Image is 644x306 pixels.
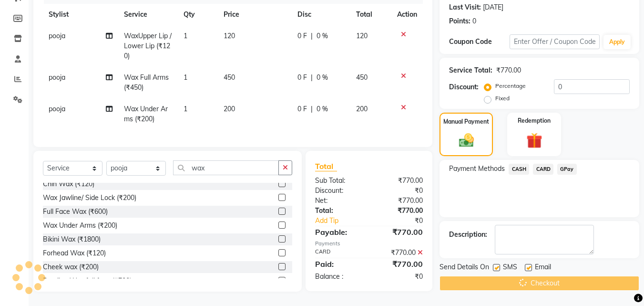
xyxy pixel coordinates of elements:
span: 0 F [297,104,307,114]
div: 0 [472,16,476,26]
span: WaxUpper Lip / Lower Lip (₹120) [124,32,172,60]
div: Payable: [308,226,369,238]
div: ₹770.00 [369,206,430,216]
label: Fixed [495,94,510,103]
span: 450 [224,73,235,82]
div: ₹770.00 [369,258,430,270]
span: | [311,73,313,83]
a: Add Tip [308,216,379,226]
th: Price [218,4,292,25]
div: Discount: [449,82,479,92]
span: Email [535,262,551,274]
div: Net: [308,196,369,206]
div: Service Total: [449,65,492,75]
div: ₹770.00 [369,196,430,206]
span: 200 [356,105,368,113]
span: 0 % [317,104,328,114]
span: GPay [557,164,577,175]
div: CARD [308,248,369,258]
label: Redemption [518,116,551,125]
div: Description: [449,230,487,240]
span: 0 % [317,31,328,41]
div: Chin Wax (₹120) [43,179,94,189]
span: 1 [184,105,187,113]
span: 120 [224,32,235,40]
span: SMS [503,262,517,274]
div: Points: [449,16,470,26]
span: 0 % [317,73,328,83]
button: Apply [603,35,631,49]
span: 0 F [297,31,307,41]
div: Sub Total: [308,176,369,186]
div: Wax Jawline/ Side Lock (₹200) [43,193,136,203]
span: pooja [49,73,65,82]
div: ₹770.00 [369,176,430,186]
div: ₹0 [369,272,430,282]
span: 1 [184,73,187,82]
label: Manual Payment [443,117,489,126]
div: Total: [308,206,369,216]
span: | [311,104,313,114]
div: [DATE] [483,2,503,12]
div: Discount: [308,186,369,196]
img: _cash.svg [454,132,479,149]
input: Enter Offer / Coupon Code [510,34,600,49]
div: ₹770.00 [369,248,430,258]
div: Bikini Wax (₹1800) [43,234,101,244]
div: Full Face Wax (₹600) [43,207,108,217]
div: Balance : [308,272,369,282]
img: _gift.svg [521,131,547,150]
div: Forhead Wax (₹120) [43,248,106,258]
span: Total [315,161,337,171]
span: Wax Full Arms (₹450) [124,73,169,92]
div: Coupon Code [449,37,509,47]
th: Total [350,4,392,25]
div: ₹770.00 [369,226,430,238]
div: Last Visit: [449,2,481,12]
span: 1 [184,32,187,40]
span: 450 [356,73,368,82]
span: pooja [49,105,65,113]
span: Send Details On [440,262,489,274]
div: Paid: [308,258,369,270]
th: Service [118,4,178,25]
th: Qty [178,4,218,25]
span: 200 [224,105,235,113]
div: ₹0 [379,216,430,226]
span: CASH [509,164,529,175]
span: pooja [49,32,65,40]
span: | [311,31,313,41]
div: ₹0 [369,186,430,196]
div: Payments [315,240,423,248]
th: Disc [292,4,350,25]
th: Stylist [43,4,118,25]
span: 0 F [297,73,307,83]
th: Action [391,4,423,25]
span: 120 [356,32,368,40]
label: Percentage [495,82,526,90]
span: CARD [533,164,553,175]
div: Cheek wax (₹200) [43,262,99,272]
div: Brazilan Wax full face (₹700) [43,276,132,286]
span: Payment Methods [449,164,505,174]
input: Search or Scan [173,160,279,175]
span: Wax Under Arms (₹200) [124,105,168,123]
div: ₹770.00 [496,65,521,75]
div: Wax Under Arms (₹200) [43,221,117,231]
